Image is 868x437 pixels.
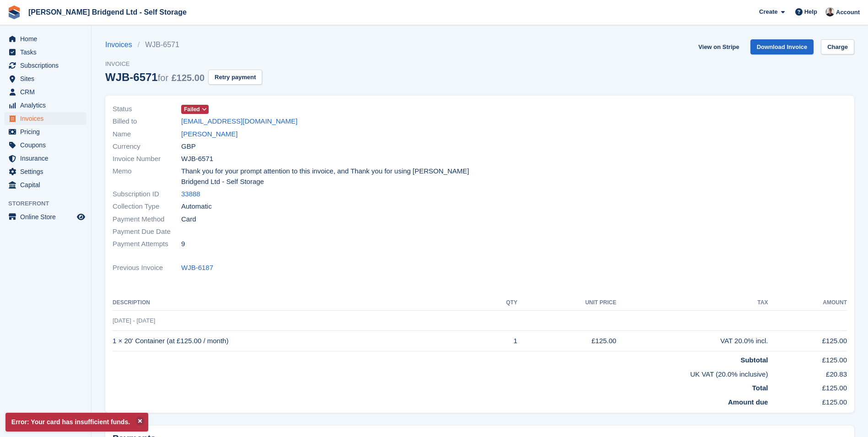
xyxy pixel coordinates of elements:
[5,139,86,151] a: menu
[5,86,86,98] a: menu
[616,336,768,346] div: VAT 20.0% incl.
[5,59,86,72] a: menu
[20,139,75,151] span: Coupons
[5,32,86,45] a: menu
[113,104,181,114] span: Status
[768,351,847,366] td: £125.00
[181,166,474,187] span: Thank you for your prompt attention to this invoice, and Thank you for using [PERSON_NAME] Bridge...
[7,5,21,19] img: stora-icon-8386f47178a22dfd0bd8f6a31ec36ba5ce8667c1dd55bd0f319d3a0aa187defe.svg
[759,7,777,16] span: Create
[113,214,181,225] span: Payment Method
[695,39,743,54] a: View on Stripe
[75,211,86,222] a: Preview store
[752,384,768,392] strong: Total
[5,72,86,85] a: menu
[740,356,768,364] strong: Subtotal
[20,112,75,125] span: Invoices
[768,379,847,394] td: £125.00
[113,331,481,351] td: 1 × 20' Container (at £125.00 / month)
[113,263,181,273] span: Previous Invoice
[181,189,200,200] a: 33888
[5,165,86,178] a: menu
[768,394,847,408] td: £125.00
[768,331,847,351] td: £125.00
[20,32,75,45] span: Home
[821,39,854,54] a: Charge
[181,239,185,249] span: 9
[113,154,181,164] span: Invoice Number
[5,152,86,165] a: menu
[25,5,190,20] a: [PERSON_NAME] Bridgend Ltd - Self Storage
[113,317,155,324] span: [DATE] - [DATE]
[181,104,209,114] a: Failed
[113,189,181,200] span: Subscription ID
[113,296,481,310] th: Description
[20,59,75,72] span: Subscriptions
[5,125,86,138] a: menu
[181,263,213,273] a: WJB-6187
[5,413,148,432] p: Error: Your card has insufficient funds.
[728,398,768,406] strong: Amount due
[481,331,517,351] td: 1
[8,199,91,208] span: Storefront
[113,116,181,127] span: Billed to
[113,366,768,380] td: UK VAT (20.0% inclusive)
[172,73,205,83] span: £125.00
[20,178,75,191] span: Capital
[113,141,181,152] span: Currency
[825,7,835,16] img: Rhys Jones
[105,39,138,50] a: Invoices
[105,39,262,50] nav: breadcrumbs
[5,178,86,191] a: menu
[20,125,75,138] span: Pricing
[20,72,75,85] span: Sites
[113,201,181,212] span: Collection Type
[184,105,200,113] span: Failed
[20,210,75,223] span: Online Store
[5,112,86,125] a: menu
[181,116,297,127] a: [EMAIL_ADDRESS][DOMAIN_NAME]
[113,129,181,140] span: Name
[20,165,75,178] span: Settings
[113,166,181,187] span: Memo
[20,86,75,98] span: CRM
[181,154,213,164] span: WJB-6571
[836,8,860,17] span: Account
[208,70,262,85] button: Retry payment
[181,201,212,212] span: Automatic
[5,99,86,112] a: menu
[616,296,768,310] th: Tax
[750,39,814,54] a: Download Invoice
[20,46,75,59] span: Tasks
[768,366,847,380] td: £20.83
[5,46,86,59] a: menu
[20,152,75,165] span: Insurance
[105,71,205,83] div: WJB-6571
[768,296,847,310] th: Amount
[113,227,181,237] span: Payment Due Date
[158,73,168,83] span: for
[5,210,86,223] a: menu
[113,239,181,249] span: Payment Attempts
[804,7,817,16] span: Help
[518,296,616,310] th: Unit Price
[181,214,196,225] span: Card
[20,99,75,112] span: Analytics
[105,59,262,69] span: Invoice
[181,129,237,140] a: [PERSON_NAME]
[181,141,196,152] span: GBP
[481,296,517,310] th: QTY
[518,331,616,351] td: £125.00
